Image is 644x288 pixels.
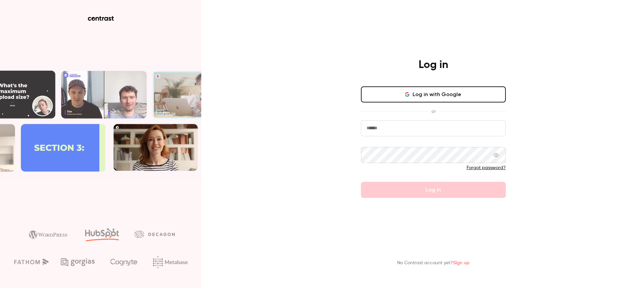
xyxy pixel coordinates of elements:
[428,108,439,115] span: or
[361,86,506,102] button: Log in with Google
[419,58,448,72] h4: Log in
[397,260,470,267] p: No Contrast account yet?
[453,261,470,265] a: Sign up
[135,230,175,238] img: decagon
[467,165,506,170] a: Forgot password?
